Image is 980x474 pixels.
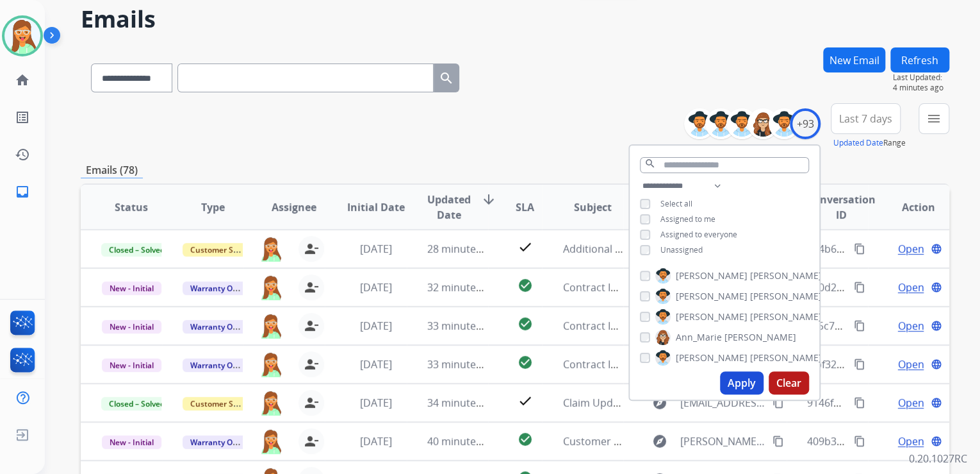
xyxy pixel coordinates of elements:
button: New Email [823,47,885,72]
mat-icon: history [15,147,30,162]
span: Closed – Solved [101,397,172,411]
mat-icon: content_copy [854,436,865,447]
mat-icon: home [15,72,30,88]
span: Last 7 days [839,116,892,121]
mat-icon: person_remove [304,434,319,449]
mat-icon: language [931,436,942,447]
span: Warranty Ops [183,320,249,334]
img: agent-avatar [259,428,283,454]
mat-icon: content_copy [854,359,865,370]
img: agent-avatar [259,390,283,416]
button: Refresh [890,47,949,72]
span: Unassigned [660,244,703,255]
span: Warranty Ops [183,282,249,295]
span: [PERSON_NAME] [724,331,796,344]
span: New - Initial [102,359,161,372]
mat-icon: explore [651,434,667,449]
span: Range [833,137,906,148]
button: Updated Date [833,138,883,148]
span: Warranty Ops [183,436,249,449]
span: [DATE] [359,319,391,333]
span: [PERSON_NAME] [676,290,747,303]
mat-icon: list_alt [15,110,30,125]
mat-icon: check_circle [517,355,532,370]
span: [PERSON_NAME] [750,269,822,282]
span: Subject [574,199,612,215]
span: [PERSON_NAME] [676,351,747,364]
span: Last Updated: [893,72,949,83]
img: agent-avatar [259,351,283,377]
mat-icon: language [931,282,942,293]
mat-icon: search [644,158,656,169]
span: Open [897,434,924,449]
img: agent-avatar [259,313,283,339]
span: [DATE] [359,280,391,294]
span: Warranty Ops [183,359,249,372]
th: Action [868,185,949,230]
span: Open [897,280,924,295]
span: [DATE] [359,396,391,410]
mat-icon: content_copy [854,320,865,332]
div: +93 [790,108,821,139]
h2: Emails [81,6,949,32]
span: Assignee [272,199,316,215]
span: Customer Support [183,243,266,257]
span: New - Initial [102,282,161,295]
span: Additional Information [562,242,672,256]
span: [DATE] [359,434,391,448]
span: New - Initial [102,436,161,449]
mat-icon: check [517,239,532,255]
span: 40 minutes ago [427,434,502,448]
mat-icon: content_copy [854,243,865,255]
mat-icon: menu [926,111,942,126]
span: Closed – Solved [101,243,172,257]
span: Contract ID Needed for LC224836 - Ticket #1174325 [562,357,809,371]
img: agent-avatar [259,275,283,300]
span: Contract ID Needed for LA880421 - Ticket #1174593 [562,319,809,333]
p: 0.20.1027RC [909,451,967,466]
span: 33 minutes ago [427,357,502,371]
span: Assigned to everyone [660,229,737,240]
mat-icon: check [517,393,532,409]
mat-icon: language [931,320,942,332]
span: [PERSON_NAME] [750,310,822,323]
span: [DATE] [359,242,391,256]
span: Status [115,199,148,215]
mat-icon: search [439,71,454,86]
button: Apply [720,371,764,394]
button: Last 7 days [831,103,901,134]
span: Initial Date [347,199,404,215]
mat-icon: content_copy [854,397,865,409]
mat-icon: arrow_downward [481,192,496,207]
button: Clear [769,371,809,394]
mat-icon: language [931,397,942,409]
span: Conversation ID [807,192,876,223]
span: [PERSON_NAME] [750,290,822,303]
mat-icon: person_remove [304,357,319,372]
mat-icon: person_remove [304,241,319,257]
mat-icon: person_remove [304,318,319,334]
mat-icon: content_copy [772,436,784,447]
span: Contract ID Needed for LA1015749 - Ticket #1175627 [562,280,815,294]
span: Open [897,395,924,411]
span: Claim Update [562,396,628,410]
span: [PERSON_NAME] [676,269,747,282]
span: Customer Receipt [PERSON_NAME] [562,434,731,448]
span: New - Initial [102,320,161,334]
span: Select all [660,198,692,209]
span: 33 minutes ago [427,319,502,333]
img: agent-avatar [259,236,283,262]
mat-icon: content_copy [854,282,865,293]
mat-icon: explore [651,395,667,411]
span: SLA [516,199,534,215]
mat-icon: person_remove [304,395,319,411]
span: Open [897,357,924,372]
span: [EMAIL_ADDRESS][DOMAIN_NAME] [680,395,765,411]
mat-icon: language [931,243,942,255]
mat-icon: check_circle [517,432,532,447]
mat-icon: check_circle [517,316,532,332]
span: [PERSON_NAME] [676,310,747,323]
p: Emails (78) [81,162,143,178]
span: Type [201,199,225,215]
span: Assigned to me [660,214,715,224]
